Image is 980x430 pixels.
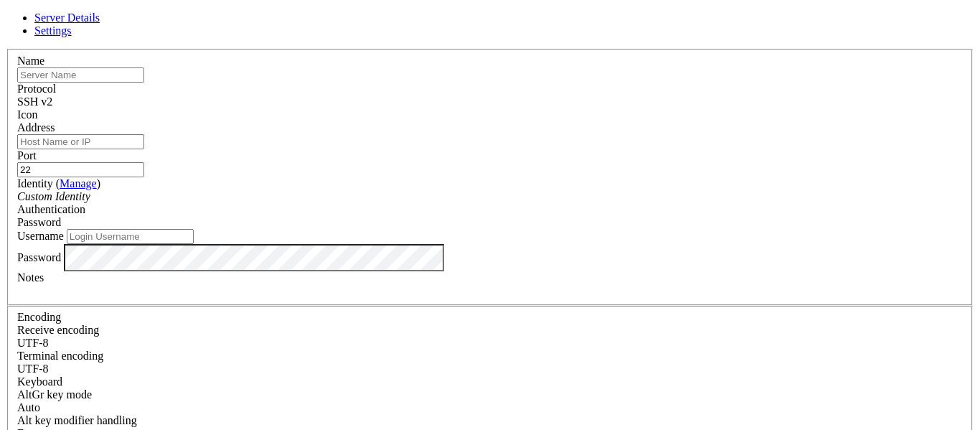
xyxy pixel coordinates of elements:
[17,337,49,349] span: UTF-8
[17,350,103,362] label: The default terminal encoding. ISO-2022 enables character map translations (like graphics maps). ...
[17,414,137,426] label: Controls how the Alt key is handled. Escape: Send an ESC prefix. 8-Bit: Add 128 to the typed char...
[17,251,61,263] label: Password
[60,177,97,190] a: Manage
[17,311,61,323] label: Encoding
[17,216,61,228] span: Password
[56,177,100,190] span: ( )
[17,401,963,414] div: Auto
[17,190,90,202] i: Custom Identity
[17,401,40,413] span: Auto
[17,95,963,108] div: SSH v2
[34,24,72,37] a: Settings
[17,337,963,350] div: UTF-8
[67,229,194,244] input: Login Username
[17,203,85,215] label: Authentication
[34,11,100,24] a: Server Details
[17,108,37,121] label: Icon
[17,55,44,67] label: Name
[17,324,99,336] label: Set the expected encoding for data received from the host. If the encodings do not match, visual ...
[17,363,963,375] div: UTF-8
[17,271,44,284] label: Notes
[17,83,56,95] label: Protocol
[17,162,144,177] input: Port Number
[17,121,55,134] label: Address
[17,134,144,149] input: Host Name or IP
[17,177,100,190] label: Identity
[17,149,37,162] label: Port
[17,363,49,375] span: UTF-8
[17,388,92,401] label: Set the expected encoding for data received from the host. If the encodings do not match, visual ...
[17,95,52,108] span: SSH v2
[17,375,62,388] label: Keyboard
[17,230,64,242] label: Username
[17,67,144,83] input: Server Name
[17,190,963,203] div: Custom Identity
[17,216,963,229] div: Password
